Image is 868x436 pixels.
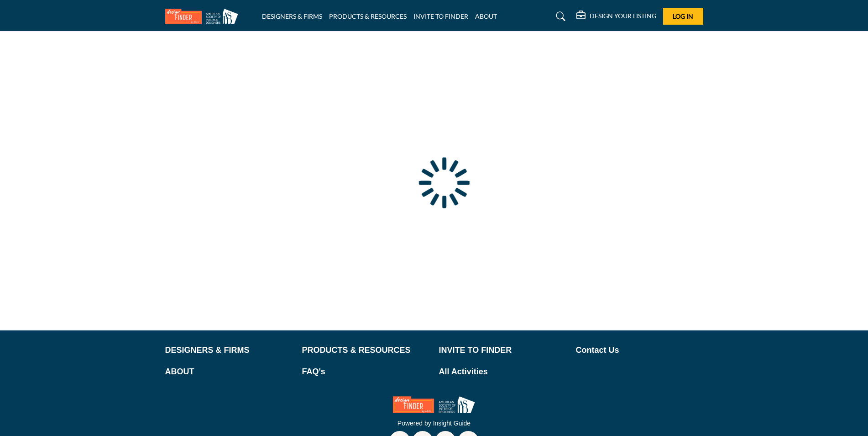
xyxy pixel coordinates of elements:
a: ABOUT [165,366,293,378]
a: FAQ's [302,366,429,378]
a: PRODUCTS & RESOURCES [329,12,407,20]
a: INVITE TO FINDER [413,12,468,20]
a: All Activities [439,366,566,378]
img: No Site Logo [393,396,475,413]
a: Powered by Insight Guide [397,420,471,427]
a: Search [547,9,571,24]
img: Site Logo [165,9,243,24]
a: DESIGNERS & FIRMS [165,344,293,356]
div: DESIGN YOUR LISTING [576,11,656,22]
a: DESIGNERS & FIRMS [262,12,322,20]
h5: DESIGN YOUR LISTING [590,12,656,20]
button: Log In [663,8,703,25]
a: INVITE TO FINDER [439,344,566,356]
a: Contact Us [576,344,703,356]
a: ABOUT [475,12,497,20]
span: Log In [673,12,693,20]
a: PRODUCTS & RESOURCES [302,344,429,356]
